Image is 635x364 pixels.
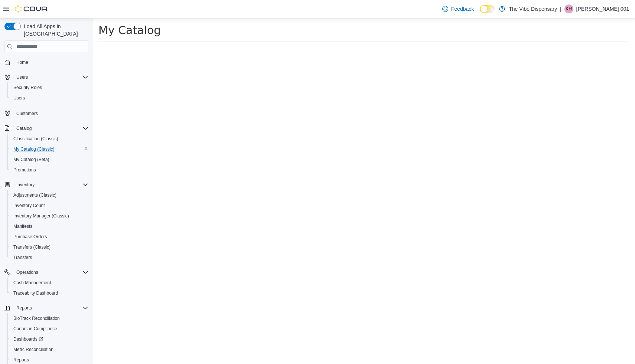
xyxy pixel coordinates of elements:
span: Home [16,59,28,65]
button: Home [1,57,91,68]
span: Cash Management [13,280,51,286]
button: Catalog [1,123,91,134]
span: Operations [13,268,88,277]
button: Reports [13,304,35,312]
button: Inventory Count [7,200,91,211]
a: My Catalog (Beta) [10,155,52,164]
a: My Catalog (Classic) [10,145,58,154]
span: Customers [13,108,88,118]
p: [PERSON_NAME] 001 [576,4,629,13]
button: Customers [1,108,91,118]
button: My Catalog (Classic) [7,144,91,154]
a: BioTrack Reconciliation [10,314,63,323]
button: BioTrack Reconciliation [7,313,91,324]
button: Transfers (Classic) [7,242,91,252]
span: Users [16,74,28,80]
a: Purchase Orders [10,232,50,241]
span: My Catalog [6,6,68,19]
span: Users [13,95,25,101]
p: | [560,4,561,13]
button: Transfers [7,252,91,263]
button: Inventory Manager (Classic) [7,211,91,221]
span: Operations [16,269,38,275]
a: Canadian Compliance [10,324,60,333]
button: Reports [1,303,91,313]
a: Adjustments (Classic) [10,191,59,200]
span: BioTrack Reconciliation [10,314,88,323]
a: Metrc Reconciliation [10,345,56,354]
a: Customers [13,109,41,118]
a: Security Roles [10,83,45,92]
a: Transfers (Classic) [10,243,53,252]
span: Dashboards [13,336,43,342]
span: Purchase Orders [10,232,88,241]
button: Catalog [13,124,35,133]
a: Inventory Manager (Classic) [10,211,72,220]
a: Classification (Classic) [10,134,61,143]
span: Adjustments (Classic) [10,191,88,200]
button: Manifests [7,221,91,232]
span: My Catalog (Beta) [10,155,88,164]
a: Feedback [439,1,477,16]
button: Users [1,72,91,82]
span: Manifests [10,222,88,231]
button: My Catalog (Beta) [7,154,91,165]
button: Cash Management [7,278,91,288]
img: Cova [15,5,48,13]
span: Reports [13,304,88,312]
span: Classification (Classic) [13,136,58,142]
p: The Vibe Dispensary [509,4,557,13]
span: My Catalog (Beta) [13,157,49,163]
span: Cash Management [10,278,88,287]
span: Traceabilty Dashboard [13,290,58,296]
span: Inventory Manager (Classic) [10,211,88,220]
span: Promotions [10,165,88,174]
span: Home [13,58,88,67]
span: Transfers (Classic) [13,244,51,250]
span: BioTrack Reconciliation [13,315,60,321]
button: Purchase Orders [7,232,91,242]
button: Adjustments (Classic) [7,190,91,200]
a: Home [13,58,31,67]
a: Manifests [10,222,35,231]
span: Catalog [13,124,88,133]
span: Reports [13,357,29,363]
button: Canadian Compliance [7,324,91,334]
a: Users [10,94,28,102]
span: Metrc Reconciliation [10,345,88,354]
button: Inventory [1,180,91,190]
span: Canadian Compliance [13,326,57,332]
div: Kiara Harris-Wilborn 001 [564,4,573,13]
span: My Catalog (Classic) [10,145,88,154]
span: Users [13,73,88,82]
button: Users [7,93,91,103]
span: Inventory [13,180,88,189]
button: Inventory [13,180,38,189]
span: Manifests [13,223,32,229]
span: Users [10,94,88,102]
a: Cash Management [10,278,54,287]
span: Transfers (Classic) [10,243,88,252]
button: Metrc Reconciliation [7,344,91,355]
button: Traceabilty Dashboard [7,288,91,298]
span: Feedback [451,5,474,13]
button: Operations [1,267,91,278]
span: Inventory Count [10,201,88,210]
a: Dashboards [7,334,91,344]
span: Promotions [13,167,36,173]
a: Traceabilty Dashboard [10,289,61,298]
span: Classification (Classic) [10,134,88,143]
span: Catalog [16,125,32,131]
button: Operations [13,268,41,277]
input: Dark Mode [480,5,495,13]
span: Inventory Manager (Classic) [13,213,69,219]
span: Traceabilty Dashboard [10,289,88,298]
span: Purchase Orders [13,234,47,240]
span: My Catalog (Classic) [13,146,55,152]
button: Classification (Classic) [7,134,91,144]
span: Canadian Compliance [10,324,88,333]
a: Dashboards [10,335,46,344]
span: Security Roles [10,83,88,92]
span: Metrc Reconciliation [13,347,53,352]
